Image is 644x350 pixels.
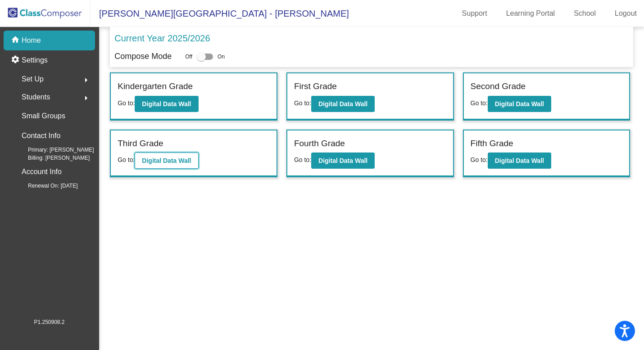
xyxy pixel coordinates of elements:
span: Billing: [PERSON_NAME] [14,154,90,162]
button: Digital Data Wall [311,96,375,112]
button: Digital Data Wall [488,153,551,169]
b: Digital Data Wall [318,157,367,164]
button: Digital Data Wall [488,96,551,112]
p: Home [22,35,41,46]
p: Current Year 2025/2026 [114,31,210,45]
span: Go to: [294,156,311,163]
label: Fifth Grade [471,137,513,150]
b: Digital Data Wall [495,157,544,164]
a: Logout [608,6,644,21]
mat-icon: arrow_right [81,93,91,103]
label: Third Grade [118,137,163,150]
b: Digital Data Wall [142,100,191,108]
p: Small Groups [22,110,65,122]
label: Kindergarten Grade [118,80,193,93]
a: Learning Portal [499,6,562,21]
p: Contact Info [22,130,60,142]
span: Go to: [471,156,488,163]
span: On [218,53,225,61]
mat-icon: home [11,35,22,46]
span: [PERSON_NAME][GEOGRAPHIC_DATA] - [PERSON_NAME] [90,6,349,21]
mat-icon: arrow_right [81,75,91,85]
a: School [567,6,603,21]
b: Digital Data Wall [495,100,544,108]
button: Digital Data Wall [311,153,375,169]
span: Set Up [22,73,44,85]
p: Compose Mode [114,50,172,63]
span: Off [185,53,192,61]
label: Fourth Grade [294,137,345,150]
span: Students [22,91,50,103]
a: Support [455,6,494,21]
button: Digital Data Wall [135,96,198,112]
button: Digital Data Wall [135,153,198,169]
span: Go to: [118,99,135,107]
b: Digital Data Wall [142,157,191,164]
span: Primary: [PERSON_NAME] [14,146,94,154]
label: First Grade [294,80,337,93]
span: Go to: [294,99,311,107]
span: Go to: [471,99,488,107]
b: Digital Data Wall [318,100,367,108]
p: Account Info [22,166,62,178]
mat-icon: settings [11,55,22,66]
label: Second Grade [471,80,526,93]
p: Settings [22,55,48,66]
span: Renewal On: [DATE] [14,182,77,190]
span: Go to: [118,156,135,163]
